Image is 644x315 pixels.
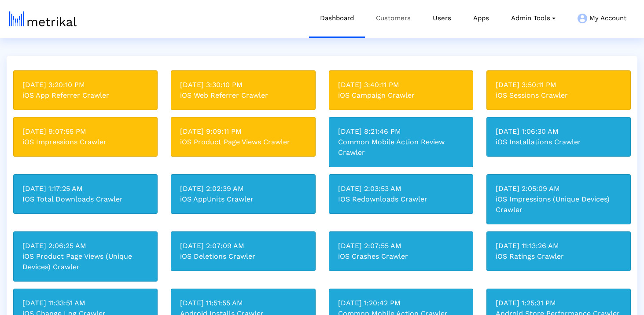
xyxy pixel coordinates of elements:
[180,194,306,205] div: iOS AppUnits Crawler
[338,241,464,251] div: [DATE] 2:07:55 AM
[22,137,148,147] div: iOS Impressions Crawler
[338,90,464,101] div: iOS Campaign Crawler
[338,183,464,194] div: [DATE] 2:03:53 AM
[22,194,148,205] div: IOS Total Downloads Crawler
[338,194,464,205] div: IOS Redownloads Crawler
[496,298,622,308] div: [DATE] 1:25:31 PM
[338,137,464,158] div: Common Mobile Action Review Crawler
[496,137,622,147] div: iOS Installations Crawler
[338,298,464,308] div: [DATE] 1:20:42 PM
[496,241,622,251] div: [DATE] 11:13:26 AM
[22,126,148,137] div: [DATE] 9:07:55 PM
[22,251,148,272] div: iOS Product Page Views (Unique Devices) Crawler
[180,126,306,137] div: [DATE] 9:09:11 PM
[180,251,306,262] div: iOS Deletions Crawler
[338,126,464,137] div: [DATE] 8:21:46 PM
[9,11,77,26] img: metrical-logo-light.png
[180,298,306,308] div: [DATE] 11:51:55 AM
[22,241,148,251] div: [DATE] 2:06:25 AM
[496,183,622,194] div: [DATE] 2:05:09 AM
[180,183,306,194] div: [DATE] 2:02:39 AM
[180,80,306,90] div: [DATE] 3:30:10 PM
[22,183,148,194] div: [DATE] 1:17:25 AM
[180,137,306,147] div: iOS Product Page Views Crawler
[578,14,587,23] img: my-account-menu-icon.png
[338,251,464,262] div: iOS Crashes Crawler
[496,80,622,90] div: [DATE] 3:50:11 PM
[22,80,148,90] div: [DATE] 3:20:10 PM
[496,251,622,262] div: iOS Ratings Crawler
[22,298,148,308] div: [DATE] 11:33:51 AM
[180,90,306,101] div: iOS Web Referrer Crawler
[496,90,622,101] div: iOS Sessions Crawler
[22,90,148,101] div: iOS App Referrer Crawler
[496,126,622,137] div: [DATE] 1:06:30 AM
[338,80,464,90] div: [DATE] 3:40:11 PM
[496,194,622,215] div: iOS Impressions (Unique Devices) Crawler
[180,241,306,251] div: [DATE] 2:07:09 AM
